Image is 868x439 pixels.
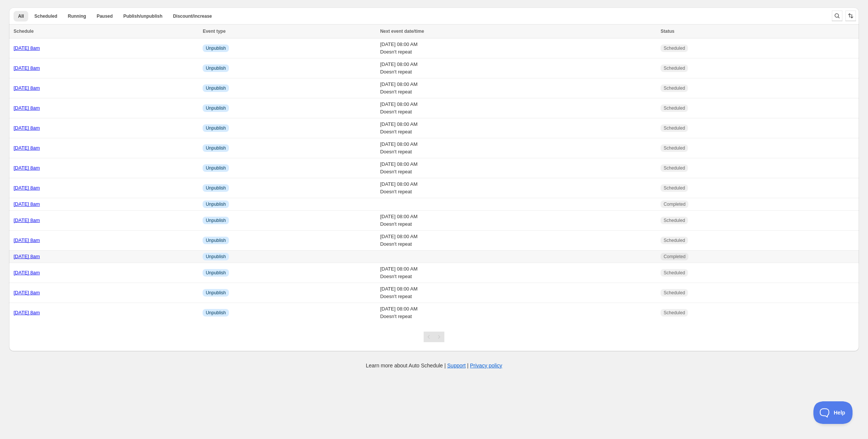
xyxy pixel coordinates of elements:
span: Unpublish [206,105,226,111]
span: Scheduled [664,270,685,276]
span: Unpublish [206,270,226,276]
span: Unpublish [206,217,226,223]
td: [DATE] 08:00 AM Doesn't repeat [378,263,658,283]
a: [DATE] 8am [14,270,40,275]
td: [DATE] 08:00 AM Doesn't repeat [378,158,658,178]
a: [DATE] 8am [14,310,40,315]
a: [DATE] 8am [14,105,40,111]
td: [DATE] 08:00 AM Doesn't repeat [378,231,658,251]
a: Support [447,363,466,369]
span: Unpublish [206,201,226,207]
td: [DATE] 08:00 AM Doesn't repeat [378,138,658,158]
iframe: Toggle Customer Support [813,401,853,424]
span: Unpublish [206,185,226,191]
a: [DATE] 8am [14,185,40,191]
span: Paused [97,13,113,19]
span: Scheduled [664,217,685,223]
span: Scheduled [664,290,685,296]
span: Unpublish [206,145,226,151]
a: [DATE] 8am [14,65,40,71]
span: Scheduled [664,185,685,191]
p: Learn more about Auto Schedule | | [366,362,502,369]
nav: Pagination [424,332,444,342]
span: Next event date/time [380,29,424,34]
span: Scheduled [664,165,685,171]
a: [DATE] 8am [14,290,40,295]
span: Unpublish [206,165,226,171]
td: [DATE] 08:00 AM Doesn't repeat [378,118,658,138]
td: [DATE] 08:00 AM Doesn't repeat [378,78,658,98]
span: Completed [664,254,685,260]
a: [DATE] 8am [14,237,40,243]
span: Running [68,13,86,19]
td: [DATE] 08:00 AM Doesn't repeat [378,211,658,231]
span: Publish/unpublish [123,13,162,19]
a: [DATE] 8am [14,145,40,151]
button: Search and filter results [832,11,842,21]
span: Scheduled [664,105,685,111]
td: [DATE] 08:00 AM Doesn't repeat [378,38,658,58]
a: [DATE] 8am [14,165,40,171]
span: Unpublish [206,45,226,51]
span: Scheduled [664,45,685,51]
a: [DATE] 8am [14,201,40,207]
td: [DATE] 08:00 AM Doesn't repeat [378,98,658,118]
span: All [18,13,24,19]
span: Scheduled [664,65,685,71]
span: Schedule [14,29,34,34]
span: Unpublish [206,290,226,296]
a: [DATE] 8am [14,45,40,51]
a: Privacy policy [470,363,502,369]
span: Scheduled [664,145,685,151]
td: [DATE] 08:00 AM Doesn't repeat [378,303,658,323]
span: Completed [664,201,685,207]
a: [DATE] 8am [14,85,40,91]
button: Sort the results [845,11,856,21]
span: Unpublish [206,237,226,243]
span: Status [661,29,674,34]
span: Scheduled [664,85,685,91]
span: Scheduled [34,13,57,19]
span: Discount/increase [173,13,212,19]
span: Unpublish [206,254,226,260]
span: Event type [203,29,226,34]
td: [DATE] 08:00 AM Doesn't repeat [378,283,658,303]
span: Unpublish [206,85,226,91]
span: Unpublish [206,65,226,71]
span: Scheduled [664,125,685,131]
span: Unpublish [206,125,226,131]
span: Scheduled [664,237,685,243]
a: [DATE] 8am [14,217,40,223]
td: [DATE] 08:00 AM Doesn't repeat [378,178,658,198]
span: Scheduled [664,310,685,316]
td: [DATE] 08:00 AM Doesn't repeat [378,58,658,78]
span: Unpublish [206,310,226,316]
a: [DATE] 8am [14,125,40,131]
a: [DATE] 8am [14,254,40,259]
